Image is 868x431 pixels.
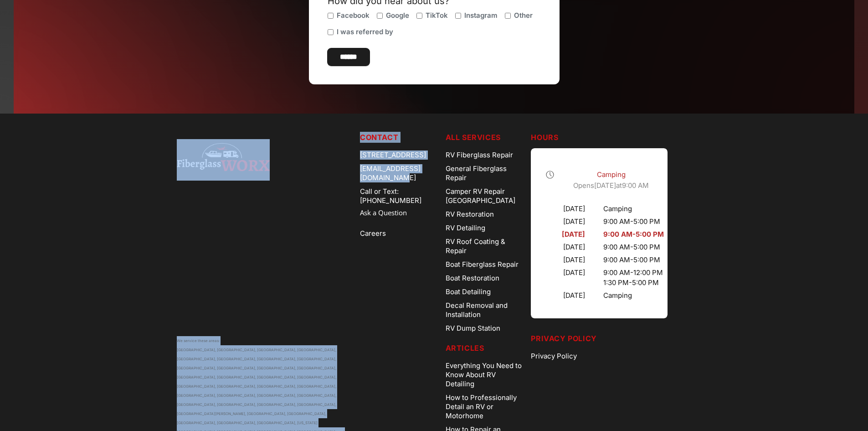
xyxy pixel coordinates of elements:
[377,13,383,19] input: Google
[337,11,370,20] span: Facebook
[545,255,585,265] div: [DATE]
[446,221,524,235] a: RV Detailing
[386,11,409,20] span: Google
[416,13,422,19] input: TikTok
[446,132,524,143] h5: ALL SERVICES
[531,132,691,143] h5: Hours
[337,27,393,36] span: I was referred by
[603,268,664,277] div: 9:00 AM - 12:00 PM
[594,181,616,190] span: [DATE]
[426,11,448,20] span: TikTok
[328,29,334,35] input: I was referred by
[573,181,649,190] span: Opens at
[446,185,524,208] a: Camper RV Repair [GEOGRAPHIC_DATA]
[545,268,585,287] div: [DATE]
[545,243,585,252] div: [DATE]
[446,285,524,299] a: Boat Detailing
[603,230,664,239] div: 9:00 AM - 5:00 PM
[505,13,511,19] input: Other
[603,255,664,265] div: 9:00 AM - 5:00 PM
[531,333,691,344] h5: Privacy Policy
[360,132,438,143] h5: Contact
[455,13,461,19] input: Instagram
[360,208,438,218] a: Ask a Question
[622,181,649,190] time: 9:00 AM
[446,208,524,221] a: RV Restoration
[545,230,585,239] div: [DATE]
[603,217,664,226] div: 9:00 AM - 5:00 PM
[446,235,524,258] a: RV Roof Coating & Repair
[446,258,524,271] a: Boat Fiberglass Repair
[514,11,533,20] span: Other
[603,291,664,300] div: Camping
[545,217,585,226] div: [DATE]
[446,322,524,335] a: RV Dump Station
[603,204,664,213] div: Camping
[446,299,524,322] a: Decal Removal and Installation
[531,349,691,363] a: Privacy Policy
[360,185,438,208] a: Call or Text: [PHONE_NUMBER]
[446,162,524,185] a: General Fiberglass Repair
[446,343,524,353] h5: Articles
[360,162,438,185] div: [EMAIL_ADDRESS][DOMAIN_NAME]
[328,13,334,19] input: Facebook
[446,271,524,285] a: Boat Restoration
[360,227,438,240] a: Careers
[597,170,626,179] span: Camping
[446,391,524,423] a: How to Professionally Detail an RV or Motorhome
[545,291,585,300] div: [DATE]
[360,148,438,162] div: [STREET_ADDRESS]
[603,243,664,252] div: 9:00 AM - 5:00 PM
[446,359,524,391] a: Everything You Need to Know About RV Detailing
[603,278,664,287] div: 1:30 PM - 5:00 PM
[545,204,585,213] div: [DATE]
[464,11,498,20] span: Instagram
[446,148,524,162] a: RV Fiberglass Repair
